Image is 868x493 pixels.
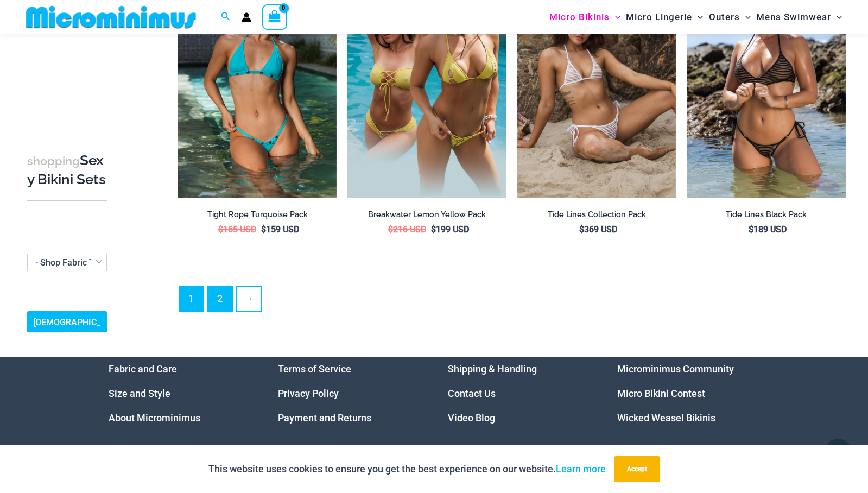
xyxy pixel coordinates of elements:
span: Mens Swimwear [756,3,831,31]
a: Tide Lines Black Pack [687,210,846,224]
a: Learn more [556,463,606,475]
a: Mens SwimwearMenu ToggleMenu Toggle [753,3,845,31]
span: $ [431,224,436,235]
a: Contact Us [448,388,496,399]
h2: Tight Rope Turquoise Pack [178,210,337,220]
h2: Tide Lines Black Pack [687,210,846,220]
bdi: 199 USD [431,224,469,235]
nav: Menu [109,357,251,430]
a: Privacy Policy [278,388,339,399]
span: $ [218,224,223,235]
a: Payment and Returns [278,412,371,424]
span: - Shop Fabric Type [28,254,106,271]
p: This website uses cookies to ensure you get the best experience on our website. [208,461,606,477]
a: Microminimus Community [617,363,734,375]
span: - Shop Fabric Type [27,254,107,271]
nav: Site Navigation [545,2,846,33]
span: Menu Toggle [831,3,842,31]
a: Video Blog [448,412,495,424]
a: Tide Lines Collection Pack [517,210,676,224]
span: Menu Toggle [692,3,703,31]
span: Page 1 [179,287,204,311]
span: Outers [709,3,740,31]
span: shopping [27,154,80,168]
span: - Shop Fabric Type [35,257,108,268]
bdi: 165 USD [218,224,256,235]
a: Fabric and Care [109,363,177,375]
a: Micro Bikini Contest [617,388,705,399]
a: View Shopping Cart, empty [262,4,287,29]
a: Terms of Service [278,363,351,375]
nav: Menu [448,357,591,430]
span: $ [261,224,266,235]
span: $ [579,224,584,235]
a: Micro LingerieMenu ToggleMenu Toggle [623,3,706,31]
span: Micro Lingerie [626,3,692,31]
a: → [237,287,261,311]
nav: Product Pagination [178,286,846,318]
bdi: 159 USD [261,224,299,235]
a: Account icon link [242,12,251,22]
aside: Footer Widget 2 [278,357,421,430]
a: Wicked Weasel Bikinis [617,412,715,424]
a: Shipping & Handling [448,363,537,375]
button: Accept [614,456,660,482]
a: Page 2 [208,287,232,311]
aside: Footer Widget 4 [617,357,760,430]
span: Menu Toggle [740,3,751,31]
a: Breakwater Lemon Yellow Pack [347,210,506,224]
img: MM SHOP LOGO FLAT [22,5,200,29]
bdi: 369 USD [579,224,617,235]
a: OutersMenu ToggleMenu Toggle [706,3,753,31]
h3: Sexy Bikini Sets [27,151,107,189]
nav: Menu [617,357,760,430]
a: About Microminimus [109,412,200,424]
span: $ [388,224,393,235]
nav: Menu [278,357,421,430]
a: [DEMOGRAPHIC_DATA] Sizing Guide [27,312,107,369]
a: Size and Style [109,388,170,399]
bdi: 189 USD [749,224,787,235]
span: $ [749,224,753,235]
aside: Footer Widget 1 [109,357,251,430]
a: Search icon link [221,10,231,24]
a: Micro BikinisMenu ToggleMenu Toggle [547,3,623,31]
span: Menu Toggle [610,3,620,31]
h2: Tide Lines Collection Pack [517,210,676,220]
aside: Footer Widget 3 [448,357,591,430]
span: Micro Bikinis [549,3,610,31]
bdi: 216 USD [388,224,426,235]
h2: Breakwater Lemon Yellow Pack [347,210,506,220]
a: Tight Rope Turquoise Pack [178,210,337,224]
